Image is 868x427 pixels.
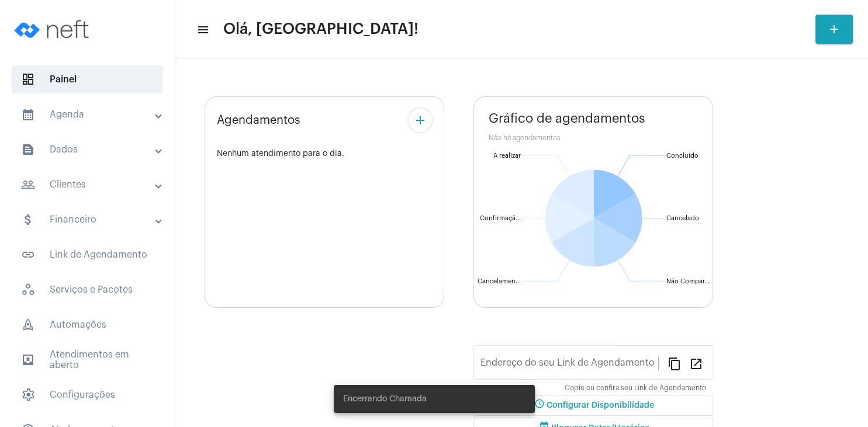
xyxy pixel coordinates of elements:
button: Configurar Disponibilidade [473,395,713,416]
span: Encerrando Chamada [343,393,427,405]
mat-icon: add [827,22,841,36]
span: Atendimentos em aberto [12,346,163,374]
mat-panel-title: Agenda [21,107,156,121]
text: Cancelado [666,215,699,221]
mat-expansion-panel-header: sidenav iconFinanceiro [7,206,175,234]
mat-icon: sidenav icon [196,23,208,37]
mat-expansion-panel-header: sidenav iconAgenda [7,100,175,129]
span: Painel [12,65,163,93]
span: Gráfico de agendamentos [489,112,645,126]
text: Não Compar... [666,278,710,284]
span: Serviços e Pacotes [12,276,163,304]
text: Cancelamen... [478,278,521,284]
mat-icon: open_in_new [689,356,703,370]
mat-expansion-panel-header: sidenav iconDados [7,136,175,164]
span: sidenav icon [21,72,35,86]
input: Link [480,360,658,370]
mat-icon: sidenav icon [21,213,35,227]
span: Configurar Disponibilidade [532,401,654,409]
mat-icon: sidenav icon [21,353,35,367]
mat-hint: Copie ou confira seu Link de Agendamento [565,384,706,393]
mat-icon: add [413,113,427,127]
mat-icon: sidenav icon [21,143,35,157]
text: Concluído [666,152,698,159]
mat-panel-title: Dados [21,143,156,157]
span: Link de Agendamento [12,241,163,269]
text: Confirmaçã... [480,215,521,222]
span: sidenav icon [21,318,35,332]
mat-panel-title: Clientes [21,178,156,192]
mat-icon: sidenav icon [21,248,35,262]
span: Olá, [GEOGRAPHIC_DATA]! [223,20,419,39]
mat-expansion-panel-header: sidenav iconClientes [7,171,175,199]
span: Configurações [12,381,163,409]
mat-icon: sidenav icon [21,107,35,121]
mat-icon: sidenav icon [21,178,35,192]
div: Nenhum atendimento para o dia. [217,150,432,158]
span: sidenav icon [21,388,35,402]
span: Agendamentos [217,114,300,127]
span: sidenav icon [21,283,35,297]
mat-icon: content_copy [668,356,682,370]
img: logo-neft-novo-2.png [9,6,97,53]
span: Automações [12,311,163,339]
mat-panel-title: Financeiro [21,213,156,227]
text: A realizar [493,152,521,159]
